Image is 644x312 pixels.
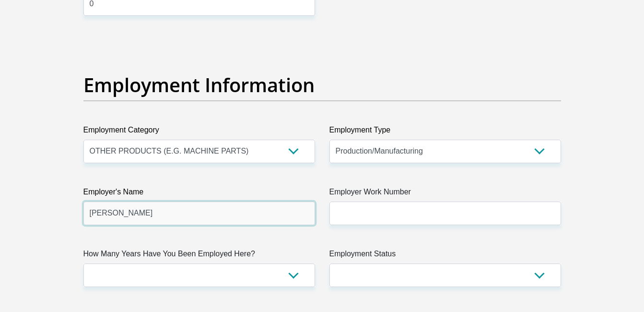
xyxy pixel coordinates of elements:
label: Employment Status [329,248,561,264]
label: Employer Work Number [329,186,561,202]
input: Employer Work Number [329,202,561,225]
input: Employer's Name [83,202,315,225]
label: Employment Category [83,124,315,140]
label: How Many Years Have You Been Employed Here? [83,248,315,264]
h2: Employment Information [83,73,561,96]
label: Employment Type [329,124,561,140]
label: Employer's Name [83,186,315,202]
